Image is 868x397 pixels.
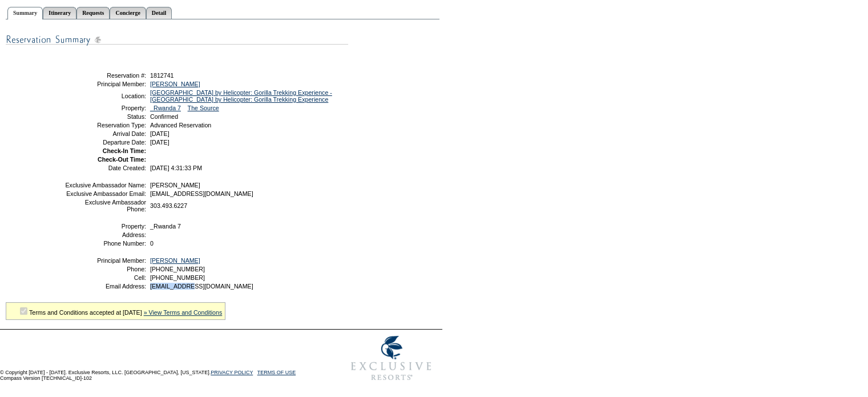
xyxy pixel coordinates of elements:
a: [PERSON_NAME] [150,257,200,264]
td: Property: [64,223,146,230]
span: _Rwanda 7 [150,223,181,230]
span: 1812741 [150,72,174,79]
td: Property: [64,105,146,111]
img: subTtlResSummary.gif [6,33,348,47]
a: [PERSON_NAME] [150,81,200,87]
td: Reservation #: [64,72,146,79]
span: [EMAIL_ADDRESS][DOMAIN_NAME] [150,283,253,290]
img: Exclusive Resorts [340,330,442,387]
a: PRIVACY POLICY [211,370,253,375]
span: [PERSON_NAME] [150,182,200,189]
span: [EMAIL_ADDRESS][DOMAIN_NAME] [150,190,253,197]
td: Reservation Type: [64,122,146,129]
strong: Check-In Time: [103,147,146,154]
span: 0 [150,240,154,247]
span: Terms and Conditions accepted at [DATE] [29,309,142,316]
td: Cell: [64,274,146,281]
span: [DATE] [150,130,169,137]
td: Arrival Date: [64,130,146,137]
span: [PHONE_NUMBER] [150,266,205,272]
a: _Rwanda 7 [150,105,181,111]
a: Summary [7,7,43,19]
span: Confirmed [150,113,178,120]
a: Requests [76,7,110,19]
span: [DATE] 4:31:33 PM [150,165,202,171]
td: Location: [64,89,146,103]
td: Phone: [64,266,146,272]
span: Advanced Reservation [150,122,211,129]
a: [GEOGRAPHIC_DATA] by Helicopter: Gorilla Trekking Experience - [GEOGRAPHIC_DATA] by Helicopter: G... [150,89,332,103]
a: The Source [188,105,219,111]
td: Principal Member: [64,257,146,264]
td: Exclusive Ambassador Name: [64,182,146,189]
td: Status: [64,113,146,120]
a: TERMS OF USE [257,370,296,375]
td: Principal Member: [64,81,146,87]
td: Date Created: [64,165,146,171]
span: 303.493.6227 [150,202,187,209]
span: [DATE] [150,139,169,146]
a: » View Terms and Conditions [144,309,223,316]
a: Concierge [110,7,146,19]
td: Email Address: [64,283,146,290]
td: Phone Number: [64,240,146,247]
span: [PHONE_NUMBER] [150,274,205,281]
td: Address: [64,231,146,238]
td: Exclusive Ambassador Phone: [64,199,146,212]
td: Departure Date: [64,139,146,146]
a: Itinerary [43,7,76,19]
td: Exclusive Ambassador Email: [64,190,146,197]
strong: Check-Out Time: [98,156,146,163]
a: Detail [146,7,172,19]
